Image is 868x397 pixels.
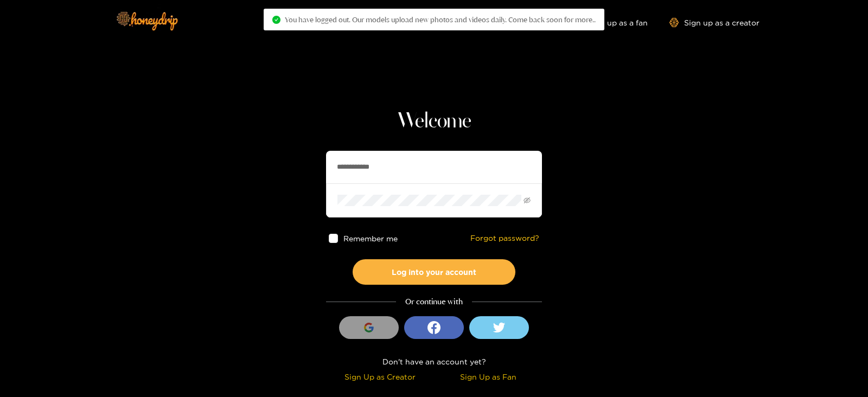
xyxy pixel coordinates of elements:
div: Don't have an account yet? [326,355,542,368]
button: Log into your account [353,259,515,285]
span: check-circle [272,16,280,24]
a: Sign up as a fan [573,18,648,27]
div: Sign Up as Fan [437,370,539,383]
span: You have logged out. Our models upload new photos and videos daily. Come back soon for more.. [285,15,596,24]
span: Remember me [343,234,398,242]
span: eye-invisible [524,197,531,204]
div: Sign Up as Creator [329,370,431,383]
a: Sign up as a creator [669,18,759,27]
div: Or continue with [326,296,542,308]
h1: Welcome [326,108,542,135]
a: Forgot password? [470,234,539,243]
